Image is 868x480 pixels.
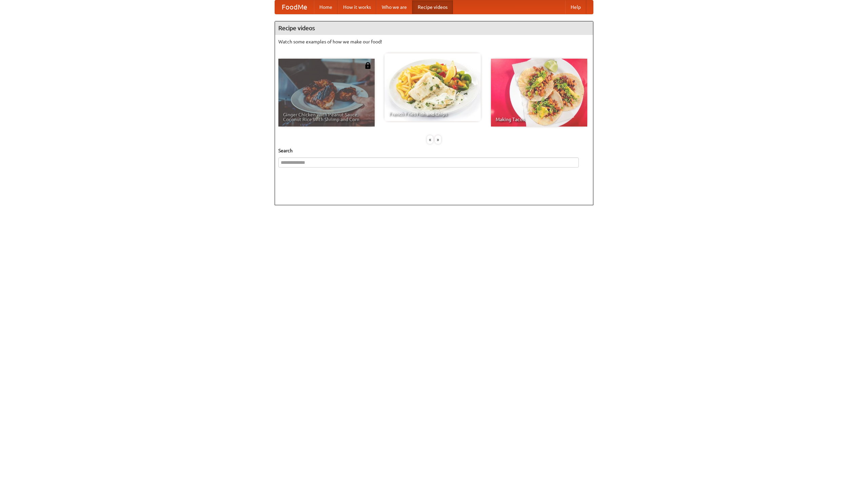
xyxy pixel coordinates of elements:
p: Watch some examples of how we make our food! [278,38,590,45]
a: How it works [338,0,376,14]
div: « [427,135,433,144]
span: French Fries Fish and Chips [389,112,476,116]
a: Help [565,0,586,14]
a: Home [314,0,338,14]
a: FoodMe [275,0,314,14]
div: » [435,135,441,144]
a: Making Tacos [491,59,587,127]
a: Recipe videos [412,0,453,14]
h5: Search [278,147,590,154]
img: 483408.png [364,62,371,69]
span: Making Tacos [496,117,583,122]
a: French Fries Fish and Chips [384,53,481,121]
h4: Recipe videos [275,21,593,35]
a: Who we are [376,0,412,14]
